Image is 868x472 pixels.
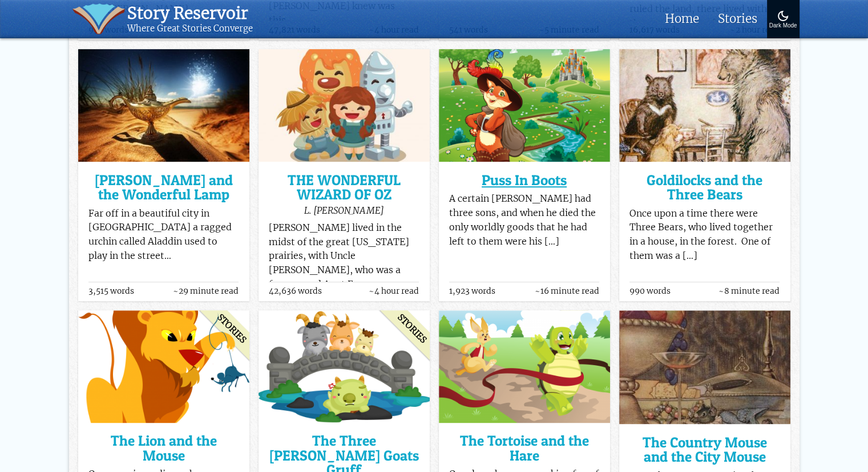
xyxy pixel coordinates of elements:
[535,287,599,295] span: ~16 minute read
[72,3,126,34] img: icon of book with waver spilling out.
[173,287,239,295] span: ~29 minute read
[88,434,239,463] a: The Lion and the Mouse
[449,173,599,187] a: Puss In Boots
[269,173,419,202] a: THE WONDERFUL WIZARD OF OZ
[78,310,249,423] img: The Lion and the Mouse
[269,205,419,216] div: L. [PERSON_NAME]
[259,49,430,162] img: THE WONDERFUL WIZARD OF OZ
[449,192,599,249] p: A certain [PERSON_NAME] had three sons, and when he died the only worldly goods that he had left ...
[629,287,671,295] span: 990 words
[88,173,239,202] a: [PERSON_NAME] and the Wonderful Lamp
[439,310,610,423] img: The Tortoise and the Hare
[259,310,430,423] img: The Three Billy Goats Gruff
[619,310,790,424] img: The Country Mouse and the City Mouse
[439,49,610,162] img: Puss In Boots
[629,207,780,263] p: Once upon a time there were Three Bears, who lived together in a house, in the forest. One of the...
[127,3,253,23] div: Story Reservoir
[88,207,239,263] p: Far off in a beautiful city in [GEOGRAPHIC_DATA] a ragged urchin called Aladdin used to play in t...
[776,9,790,23] img: Turn On Dark Mode
[629,435,780,465] a: The Country Mouse and the City Mouse
[449,434,599,463] a: The Tortoise and the Hare
[269,287,322,295] span: 42,636 words
[629,173,780,202] a: Goldilocks and the Three Bears
[619,49,790,162] img: Goldilocks and the Three Bears
[769,23,797,29] div: Dark Mode
[127,23,253,34] div: Where Great Stories Converge
[88,287,134,295] span: 3,515 words
[718,287,780,295] span: ~8 minute read
[269,221,419,292] p: [PERSON_NAME] lived in the midst of the great [US_STATE] prairies, with Uncle [PERSON_NAME], who ...
[449,287,495,295] span: 1,923 words
[369,287,419,295] span: ~4 hour read
[78,49,249,162] img: Aladdin and the Wonderful Lamp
